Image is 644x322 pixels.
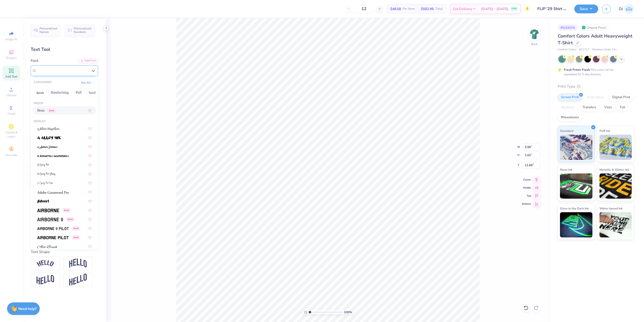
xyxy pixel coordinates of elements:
[560,206,589,211] span: Glow in the Dark Ink
[73,89,85,97] button: Puff
[37,200,49,203] img: Advert
[62,208,71,212] span: Greek
[579,104,599,111] div: Transfers
[558,84,634,89] div: Print Type
[72,235,80,240] span: Greek
[481,6,508,12] span: [DATE] - [DATE]
[558,104,578,111] div: Applique
[31,46,98,53] div: Text Tool
[617,104,628,111] div: Foil
[31,119,98,124] div: Default
[558,24,578,31] div: # 515437A
[74,27,92,34] span: Personalized Numbers
[8,112,15,116] span: Greek
[48,89,71,97] button: Handwriting
[37,209,59,212] img: Airborne
[5,75,17,79] span: Add Text
[47,108,56,113] span: Greek
[560,128,573,133] span: Standard
[37,108,45,113] span: Beau
[435,6,443,12] span: Total
[453,6,472,12] span: Est. Delivery
[6,56,17,60] span: Designs
[403,6,415,12] span: Per Item
[34,89,47,97] button: Greek
[31,58,38,64] label: Font
[6,93,16,97] span: Upload
[344,310,352,314] span: 100 %
[522,194,531,198] span: Top
[579,48,589,52] span: # C1717
[560,212,592,237] img: Glow in the Dark Ink
[36,275,54,285] img: Flag
[69,274,87,286] img: Rise
[580,24,609,31] div: Original Proof
[39,27,57,34] span: Personalized Names
[37,245,57,248] img: Alex Brush
[37,136,61,140] img: a Alloy Ink
[37,127,60,131] img: a Ahlan Wasahlan
[564,68,590,72] strong: Fresh Prints Flash:
[574,5,598,13] button: Save
[36,260,54,267] img: Arc
[558,94,582,101] div: Screen Print
[599,167,629,172] span: Metallic & Glitter Ink
[619,4,634,14] a: DJ
[560,173,592,199] img: Neon Ink
[37,227,69,230] img: Airborne II Pilot
[522,202,531,206] span: Bottom
[599,128,610,133] span: Puff Ink
[609,94,633,101] div: Digital Print
[66,217,74,222] span: Greek
[6,37,17,41] span: Image AI
[34,80,52,85] div: CATEGORIES
[531,42,538,46] div: Back
[37,154,69,158] img: a Arigatou Gozaimasu
[584,94,608,101] div: Embroidery
[558,114,582,121] div: Rhinestones
[31,249,98,255] div: Text Shape
[3,130,20,138] span: Clipart & logos
[599,173,632,199] img: Metallic & Glitter Ink
[86,89,98,97] button: Serif
[619,6,623,12] span: DJ
[601,104,615,111] div: Vinyl
[72,226,80,231] span: Greek
[564,67,626,77] div: This color can be expedited for 5 day delivery.
[37,182,53,185] img: A Charming Font Outline
[522,186,531,190] span: Middle
[599,206,623,211] span: Water based Ink
[37,191,69,194] img: Adobe Garamond Pro
[37,145,58,149] img: a Antara Distance
[421,6,434,12] span: $582.96
[37,163,49,167] img: A Charming Font
[37,236,69,239] img: Airborne Pilot
[599,212,632,237] img: Water based Ink
[558,33,632,46] span: Comfort Colors Adult Heavyweight T-Shirt
[558,48,576,52] span: Comfort Colors
[390,6,401,12] span: $48.58
[79,80,95,85] button: See All
[529,29,539,39] img: Back
[592,48,617,52] span: Minimum Order: 24 +
[599,135,632,160] img: Puff Ink
[534,4,571,14] input: Untitled Design
[18,306,36,311] strong: Need help?
[5,153,17,157] span: Decorate
[522,178,531,182] span: Center
[37,172,55,176] img: A Charming Font Leftleaning
[69,259,87,268] img: Arch
[78,58,98,64] div: Add Font
[560,135,592,160] img: Standard
[511,7,517,11] span: FREE
[31,101,98,106] div: Proof
[624,4,634,14] img: Danyl Jon Ferrer
[560,167,572,172] span: Neon Ink
[37,218,63,221] img: Airborne II
[354,4,374,13] input: – –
